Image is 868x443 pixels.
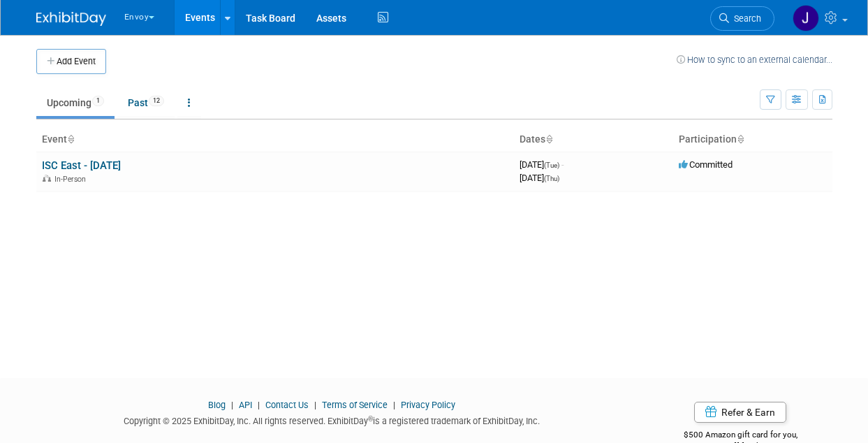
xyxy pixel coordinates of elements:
[117,89,175,116] a: Past12
[311,400,320,410] span: |
[544,175,559,182] span: (Thu)
[545,133,552,145] a: Sort by Start Date
[729,13,761,24] span: Search
[36,89,115,116] a: Upcoming1
[401,400,455,410] a: Privacy Policy
[67,133,74,145] a: Sort by Event Name
[368,415,373,423] sup: ®
[737,133,744,145] a: Sort by Participation Type
[92,96,104,106] span: 1
[544,161,559,169] span: (Tue)
[36,128,514,152] th: Event
[36,12,106,26] img: ExhibitDay
[54,175,90,184] span: In-Person
[673,128,832,152] th: Participation
[514,128,673,152] th: Dates
[710,6,774,31] a: Search
[520,173,559,183] span: [DATE]
[322,400,388,410] a: Terms of Service
[43,175,51,182] img: In-Person Event
[228,400,237,410] span: |
[208,400,226,410] a: Blog
[254,400,263,410] span: |
[149,96,164,106] span: 12
[677,55,832,65] a: How to sync to an external calendar...
[42,159,121,172] a: ISC East - [DATE]
[520,159,564,170] span: [DATE]
[561,159,564,170] span: -
[36,412,628,428] div: Copyright © 2025 ExhibitDay, Inc. All rights reserved. ExhibitDay is a registered trademark of Ex...
[239,400,252,410] a: API
[793,5,819,31] img: Jessica Luyster
[390,400,399,410] span: |
[679,159,733,170] span: Committed
[36,49,106,74] button: Add Event
[694,402,786,423] a: Refer & Earn
[265,400,309,410] a: Contact Us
